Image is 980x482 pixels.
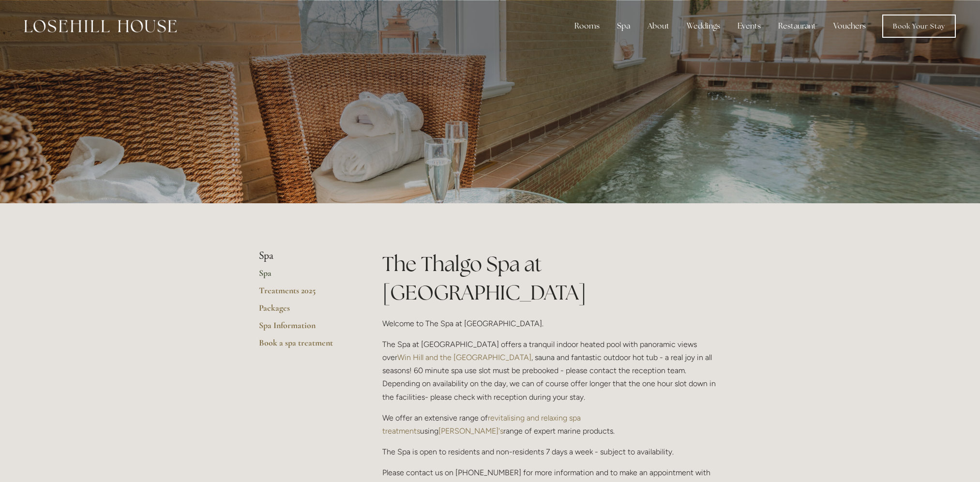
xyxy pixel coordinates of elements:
div: About [640,16,677,36]
a: Vouchers [826,16,874,36]
a: Book a spa treatment [259,337,351,355]
a: Win Hill and the [GEOGRAPHIC_DATA] [397,353,531,362]
a: Book Your Stay [882,15,956,38]
img: Losehill House [24,20,177,32]
a: Spa [259,268,351,285]
p: Welcome to The Spa at [GEOGRAPHIC_DATA]. [382,317,722,330]
div: Restaurant [770,16,824,36]
p: The Spa is open to residents and non-residents 7 days a week - subject to availability. [382,445,722,458]
div: Spa [609,16,638,36]
li: Spa [259,250,351,262]
div: Rooms [567,16,607,36]
a: Spa Information [259,320,351,337]
div: Weddings [679,16,728,36]
a: [PERSON_NAME]'s [438,426,503,436]
a: Treatments 2025 [259,285,351,302]
div: Events [730,16,769,36]
p: We offer an extensive range of using range of expert marine products. [382,411,722,437]
p: The Spa at [GEOGRAPHIC_DATA] offers a tranquil indoor heated pool with panoramic views over , sau... [382,338,722,404]
a: Packages [259,302,351,320]
h1: The Thalgo Spa at [GEOGRAPHIC_DATA] [382,250,722,307]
